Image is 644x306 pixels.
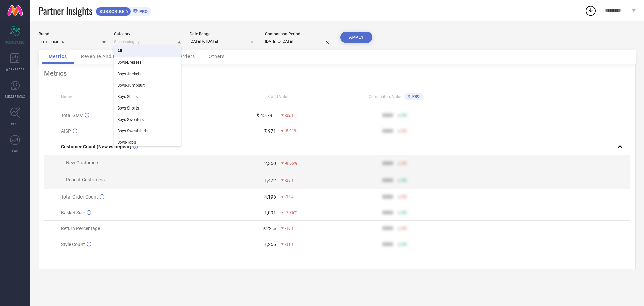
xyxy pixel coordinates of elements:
div: Brand [39,32,106,36]
span: 50 [402,178,407,183]
span: Total Order Count [61,194,98,200]
div: Category [114,32,181,36]
span: Partner Insights [39,4,92,18]
span: Others [209,54,225,59]
div: Boys-Shirts [114,91,181,102]
span: 50 [402,194,407,199]
div: 9999 [382,226,393,231]
div: 4,196 [264,194,276,200]
span: -31% [285,242,294,247]
div: 1,091 [264,210,276,215]
span: Customer Count (New vs Repeat) [61,144,131,149]
span: All [117,49,122,53]
div: 9999 [382,210,393,215]
span: -7.85% [285,210,297,215]
div: Metrics [44,69,630,77]
span: Boys-Jackets [117,72,141,76]
span: Competitors Value [369,94,402,99]
div: 2,350 [264,161,276,166]
div: Comparison Period [265,32,332,36]
span: Basket Size [61,210,85,215]
span: Boys-Shorts [117,106,139,111]
span: 50 [402,242,407,247]
input: Select comparison period [265,38,332,45]
span: Name [61,95,72,99]
span: -15% [285,194,294,199]
div: 9999 [382,128,393,134]
span: SUGGESTIONS [5,94,25,99]
div: Boys-Jackets [114,68,181,80]
span: Boys-Dresses [117,60,141,65]
span: Metrics [49,54,67,59]
span: Total GMV [61,113,83,118]
span: Boys-Shirts [117,94,138,99]
span: 50 [402,210,407,215]
span: Return Percentage [61,226,100,231]
span: -23% [285,178,294,183]
div: 9999 [382,161,393,166]
span: Boys-Sweatshirts [117,129,148,133]
div: 1,472 [264,178,276,183]
span: Repeat Customers [66,177,105,182]
div: 19.22 % [260,226,276,231]
div: 9999 [382,242,393,247]
div: 9999 [382,113,393,118]
span: Boys-Sweaters [117,117,144,122]
span: New Customers [66,160,99,165]
div: Boys-Sweaters [114,114,181,125]
span: TRENDS [9,121,21,126]
div: Boys-Shorts [114,102,181,114]
div: Boys-Dresses [114,57,181,68]
div: Boys-Tops [114,137,181,148]
span: 50 [402,113,407,118]
span: PRO [138,9,148,14]
span: -22% [285,113,294,118]
span: 50 [402,226,407,231]
span: Boys-Tops [117,140,136,145]
span: WORKSPACE [6,67,24,72]
input: Select date range [190,38,257,45]
span: Brand Value [267,94,289,99]
div: All [114,45,181,57]
div: Date Range [190,32,257,36]
span: SUBSCRIBE [96,9,126,14]
div: Open download list [585,5,597,17]
div: 9999 [382,194,393,200]
div: Boys-Jumpsuit [114,80,181,91]
span: -5.91% [285,129,297,133]
span: Boys-Jumpsuit [117,83,145,88]
div: 1,256 [264,242,276,247]
span: FWD [12,148,18,154]
div: ₹ 45.79 L [256,113,276,118]
button: APPLY [340,32,372,43]
span: PRO [411,94,420,99]
span: -8.66% [285,161,297,166]
input: Select category [114,38,181,45]
span: SCORECARDS [5,40,25,45]
div: 9999 [382,178,393,183]
span: -18% [285,226,294,231]
a: SUBSCRIBEPRO [96,5,151,16]
span: Revenue And Pricing [81,54,130,59]
span: 50 [402,161,407,166]
div: ₹ 971 [264,128,276,134]
span: 50 [402,129,407,133]
div: Boys-Sweatshirts [114,125,181,137]
span: Style Count [61,242,85,247]
span: AISP [61,128,71,134]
